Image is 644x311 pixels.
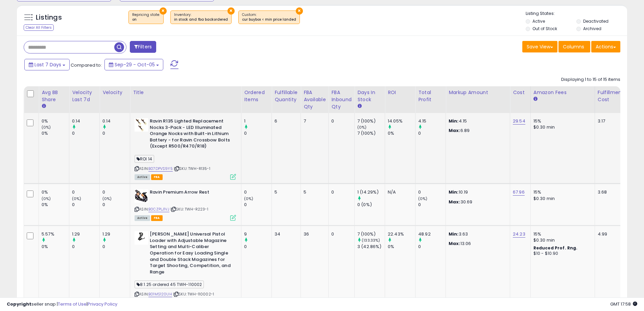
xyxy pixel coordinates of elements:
p: 4.15 [449,118,505,124]
strong: Max: [449,127,460,134]
a: 24.23 [513,231,525,238]
div: 7 [304,118,323,124]
h5: Listings [36,13,62,22]
div: Title [133,89,238,96]
small: (0%) [42,196,51,201]
div: 0 [418,189,446,195]
label: Archived [583,26,601,31]
button: × [296,7,303,15]
div: Days In Stock [357,89,382,103]
span: Sep-29 - Oct-05 [115,61,155,68]
a: Terms of Use [58,301,87,307]
div: 5.57% [42,231,69,237]
div: 4.15 [418,118,446,124]
div: Clear All Filters [24,24,54,31]
div: $0.30 min [533,196,590,202]
div: Fulfillment Cost [598,89,624,103]
small: (0%) [102,196,112,201]
div: 36 [304,231,323,237]
div: $10 - $10.90 [533,251,590,257]
button: × [160,7,167,15]
div: cur buybox < min price landed [242,17,296,22]
small: (0%) [244,196,254,201]
div: 15% [533,231,590,237]
div: 15% [533,189,590,195]
div: 0 [244,189,271,195]
label: Active [532,18,545,24]
small: (0%) [72,196,81,201]
p: 6.89 [449,128,505,134]
span: Compared to: [71,62,102,68]
div: 0 [331,189,349,195]
div: 1 [244,118,271,124]
div: 0 [102,189,130,195]
div: 0% [42,202,69,208]
div: 0 [72,244,99,250]
div: 0 [72,130,99,136]
div: 9 [244,231,271,237]
div: 0 [244,202,271,208]
div: 0 [72,189,99,195]
span: All listings currently available for purchase on Amazon [135,174,150,180]
div: 3.17 [598,118,621,124]
small: Avg BB Share. [42,103,46,109]
label: Out of Stock [532,26,557,31]
div: 0% [388,244,415,250]
div: 14.05% [388,118,415,124]
div: 0 [418,202,446,208]
a: Privacy Policy [88,301,117,307]
span: FBA [151,215,163,221]
div: Displaying 1 to 15 of 15 items [561,76,620,83]
strong: Copyright [7,301,31,307]
button: Last 7 Days [24,59,70,70]
div: 0 [102,130,130,136]
div: FBA inbound Qty [331,89,352,110]
strong: Max: [449,199,460,205]
div: 0.14 [72,118,99,124]
span: FBA [151,174,163,180]
strong: Min: [449,189,459,195]
div: 1.29 [72,231,99,237]
button: Columns [558,41,590,52]
div: 0 [244,244,271,250]
div: 7 (100%) [357,130,385,136]
span: Repricing state : [132,12,160,22]
button: Sep-29 - Oct-05 [104,59,163,70]
div: N/A [388,189,410,195]
div: 5 [304,189,323,195]
div: 3.68 [598,189,621,195]
span: | SKU: TWH-R135-1 [174,166,210,171]
span: 8:1.25 ordered 45 TWH-110002 [135,281,204,288]
div: Velocity Last 7d [72,89,97,103]
b: Ravin Premium Arrow Rest [150,189,232,197]
img: 41X7HiR6mXL._SL40_.jpg [135,118,148,132]
p: 10.19 [449,189,505,195]
div: Cost [513,89,528,96]
div: 0% [42,189,69,195]
div: seller snap | | [7,301,117,308]
a: B07DPVS9Y5 [148,166,173,172]
small: (0%) [418,196,428,201]
div: 0 [331,118,349,124]
div: Ordered Items [244,89,269,103]
a: B0CZPLJ1VJ [148,206,169,212]
div: ASIN: [135,118,236,179]
div: 0 [418,130,446,136]
div: 4.99 [598,231,621,237]
button: Filters [130,41,156,53]
div: 0 [331,231,349,237]
div: 0 [72,202,99,208]
a: 67.96 [513,189,525,196]
span: | SKU: TWH-R223-1 [170,206,208,212]
label: Deactivated [583,18,609,24]
div: 0 [102,244,130,250]
div: in stock and fba backordered [174,17,228,22]
small: (0%) [357,125,367,130]
div: 0% [42,118,69,124]
div: 3 (42.86%) [357,244,385,250]
span: ROI 14 [135,155,154,163]
button: × [228,7,235,15]
span: Inventory : [174,12,228,22]
a: 29.54 [513,118,525,125]
strong: Min: [449,231,459,237]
